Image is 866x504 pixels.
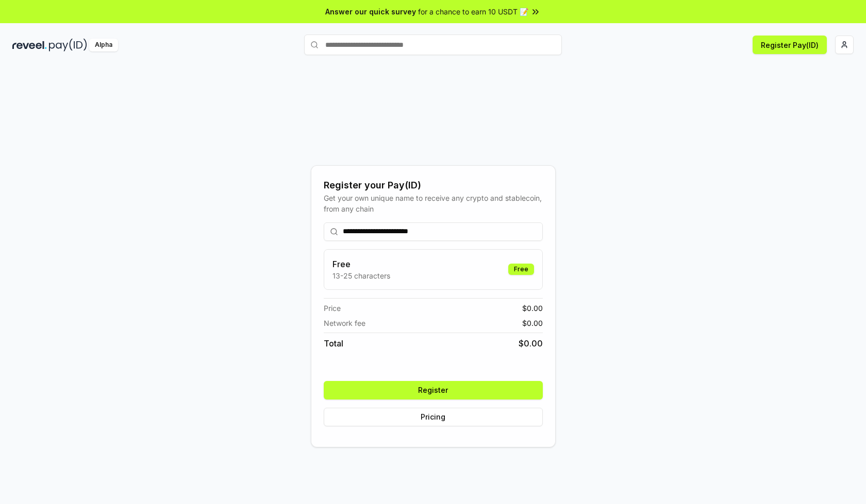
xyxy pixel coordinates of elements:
span: for a chance to earn 10 USDT 📝 [418,6,528,17]
button: Register Pay(ID) [753,36,827,54]
span: Price [324,303,341,314]
p: 13-25 characters [332,270,390,281]
span: $ 0.00 [519,337,543,350]
span: $ 0.00 [522,303,543,314]
div: Register your Pay(ID) [324,178,543,193]
button: Pricing [324,408,543,426]
div: Free [508,264,534,275]
div: Get your own unique name to receive any crypto and stablecoin, from any chain [324,193,543,214]
span: Network fee [324,318,365,328]
div: Alpha [89,39,118,51]
img: pay_id [49,39,87,51]
img: reveel_dark [12,39,47,51]
span: Answer our quick survey [325,6,416,17]
button: Register [324,381,543,399]
span: Total [324,337,343,350]
h3: Free [332,258,390,270]
span: $ 0.00 [522,318,543,328]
